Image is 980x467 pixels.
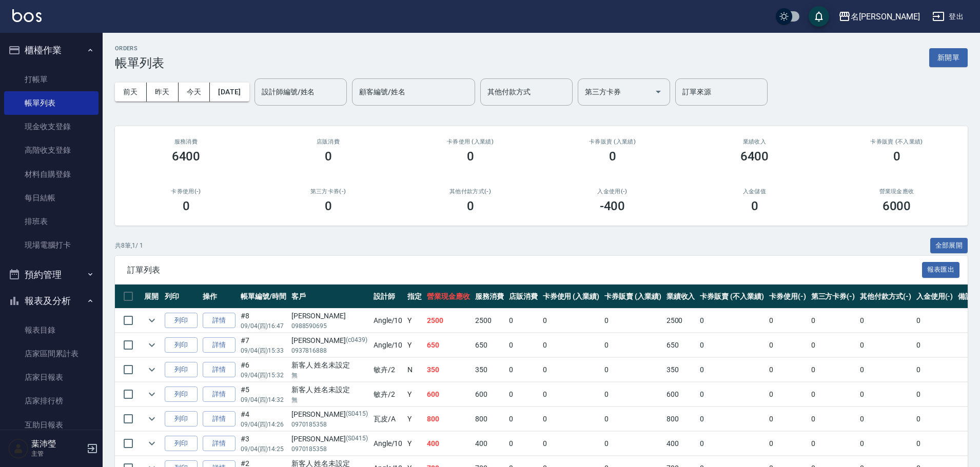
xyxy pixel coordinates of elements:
[506,407,540,431] td: 0
[424,333,473,357] td: 650
[165,436,198,452] button: 列印
[411,138,529,145] h2: 卡券使用 (入業績)
[809,432,858,456] td: 0
[203,313,236,329] a: 詳情
[473,432,506,456] td: 400
[914,407,956,431] td: 0
[424,309,473,333] td: 2500
[697,382,766,407] td: 0
[697,285,766,309] th: 卡券販賣 (不入業績)
[405,285,424,309] th: 指定
[115,83,147,101] button: 前天
[4,288,99,314] button: 報表及分析
[115,56,164,70] h3: 帳單列表
[664,333,698,357] td: 650
[4,186,99,210] a: 每日結帳
[540,407,602,431] td: 0
[922,262,960,278] button: 報表匯出
[405,407,424,431] td: Y
[238,382,289,407] td: #5
[144,362,160,377] button: expand row
[697,432,766,456] td: 0
[506,333,540,357] td: 0
[127,188,245,195] h2: 卡券使用(-)
[857,382,914,407] td: 0
[291,311,368,321] div: [PERSON_NAME]
[740,149,769,164] h3: 6400
[540,309,602,333] td: 0
[346,335,367,346] p: (c0439)
[602,333,664,357] td: 0
[473,358,506,382] td: 350
[291,444,368,454] p: 0970185358
[473,309,506,333] td: 2500
[179,83,210,101] button: 今天
[8,438,29,459] img: Person
[203,362,236,378] a: 詳情
[602,309,664,333] td: 0
[473,333,506,357] td: 650
[697,358,766,382] td: 0
[767,285,809,309] th: 卡券使用(-)
[291,335,368,346] div: [PERSON_NAME]
[162,285,200,309] th: 列印
[809,285,858,309] th: 第三方卡券(-)
[291,409,368,420] div: [PERSON_NAME]
[4,37,99,64] button: 櫃檯作業
[664,382,698,407] td: 600
[857,432,914,456] td: 0
[506,309,540,333] td: 0
[914,382,956,407] td: 0
[238,358,289,382] td: #6
[4,68,99,91] a: 打帳單
[325,149,332,164] h3: 0
[838,138,955,145] h2: 卡券販賣 (不入業績)
[883,199,911,213] h3: 6000
[4,210,99,233] a: 排班表
[467,199,474,213] h3: 0
[203,387,236,402] a: 詳情
[291,384,368,395] div: 新客人 姓名未設定
[291,395,368,404] p: 無
[4,389,99,413] a: 店家排行榜
[473,407,506,431] td: 800
[809,6,829,27] button: save
[371,309,405,333] td: Angle /10
[697,407,766,431] td: 0
[127,265,922,275] span: 訂單列表
[238,333,289,357] td: #7
[4,138,99,162] a: 高階收支登錄
[930,238,968,254] button: 全部展開
[165,337,198,353] button: 列印
[922,265,960,274] a: 報表匯出
[165,362,198,378] button: 列印
[31,439,84,449] h5: 葉沛瑩
[203,411,236,427] a: 詳情
[554,138,671,145] h2: 卡券販賣 (入業績)
[144,387,160,402] button: expand row
[857,358,914,382] td: 0
[914,309,956,333] td: 0
[602,432,664,456] td: 0
[4,233,99,257] a: 現場電腦打卡
[4,413,99,437] a: 互助日報表
[172,149,201,164] h3: 6400
[371,382,405,407] td: 敏卉 /2
[241,395,286,404] p: 09/04 (四) 14:32
[506,285,540,309] th: 店販消費
[4,366,99,389] a: 店家日報表
[424,382,473,407] td: 600
[540,333,602,357] td: 0
[609,149,616,164] h3: 0
[346,409,368,420] p: (S0415)
[767,358,809,382] td: 0
[914,333,956,357] td: 0
[183,199,190,213] h3: 0
[540,285,602,309] th: 卡券使用 (入業績)
[371,358,405,382] td: 敏卉 /2
[405,382,424,407] td: Y
[955,285,975,309] th: 備註
[144,411,160,427] button: expand row
[142,285,162,309] th: 展開
[857,309,914,333] td: 0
